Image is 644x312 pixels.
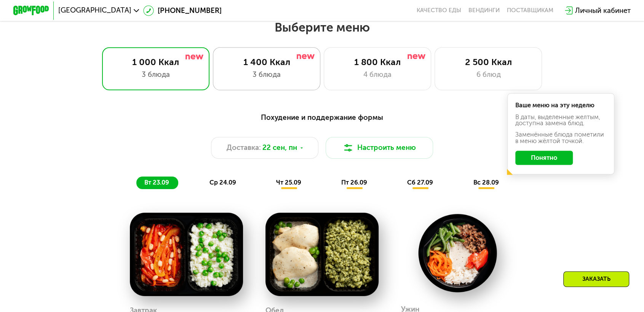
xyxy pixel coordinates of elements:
div: 1 400 Ккал [222,57,311,67]
span: Доставка: [227,142,261,153]
div: 4 блюда [333,69,422,80]
div: Заказать [563,271,629,287]
div: 2 500 Ккал [444,57,533,67]
div: Заменённые блюда пометили в меню жёлтой точкой. [515,132,607,144]
div: поставщикам [507,7,553,14]
div: Похудение и поддержание формы [57,112,586,123]
a: Вендинги [468,7,499,14]
div: 3 блюда [222,69,311,80]
span: пт 26.09 [341,179,367,186]
div: 1 000 Ккал [111,57,200,67]
div: В даты, выделенные желтым, доступна замена блюд. [515,114,607,127]
h2: Выберите меню [29,20,615,35]
span: вс 28.09 [473,179,499,186]
span: сб 27.09 [407,179,433,186]
span: [GEOGRAPHIC_DATA] [58,7,131,14]
div: 3 блюда [111,69,200,80]
a: Качество еды [417,7,461,14]
div: Личный кабинет [575,5,631,16]
div: Ваше меню на эту неделю [515,102,607,108]
div: 1 800 Ккал [333,57,422,67]
span: 22 сен, пн [262,142,297,153]
a: [PHONE_NUMBER] [143,5,222,16]
span: ср 24.09 [209,179,236,186]
span: вт 23.09 [144,179,169,186]
button: Понятно [515,151,573,165]
div: 6 блюд [444,69,533,80]
button: Настроить меню [326,137,433,158]
span: чт 25.09 [276,179,301,186]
